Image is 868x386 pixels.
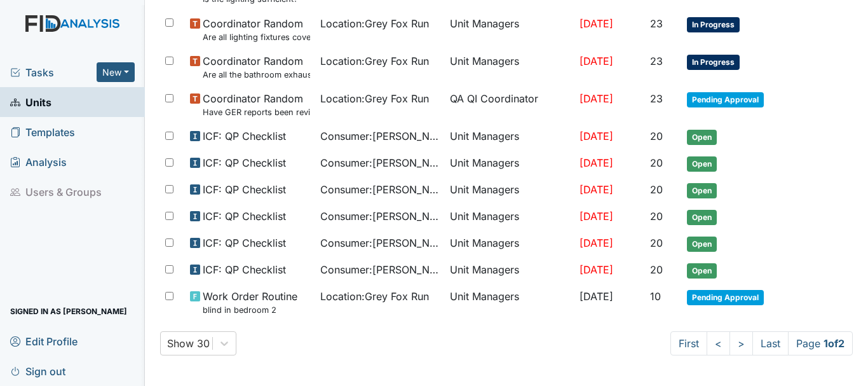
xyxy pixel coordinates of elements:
[203,31,309,43] small: Are all lighting fixtures covered and free of debris?
[580,237,613,249] span: [DATE]
[445,150,574,177] td: Unit Managers
[650,210,663,223] span: 20
[320,155,440,170] span: Consumer : [PERSON_NAME]
[650,263,663,276] span: 20
[650,55,663,67] span: 23
[650,183,663,196] span: 20
[687,130,717,145] span: Open
[167,336,210,351] div: Show 30
[788,331,853,355] span: Page
[445,177,574,203] td: Unit Managers
[687,156,717,172] span: Open
[445,11,574,48] td: Unit Managers
[10,65,97,80] a: Tasks
[10,331,78,351] span: Edit Profile
[10,122,75,142] span: Templates
[650,130,663,142] span: 20
[320,235,440,251] span: Consumer : [PERSON_NAME]
[707,331,730,355] a: <
[203,53,309,81] span: Coordinator Random Are all the bathroom exhaust fan covers clean and dust free?
[320,53,429,69] span: Location : Grey Fox Run
[445,257,574,284] td: Unit Managers
[580,130,613,142] span: [DATE]
[650,17,663,30] span: 23
[580,210,613,223] span: [DATE]
[10,152,67,172] span: Analysis
[687,17,740,32] span: In Progress
[97,62,135,82] button: New
[729,331,753,355] a: >
[580,156,613,169] span: [DATE]
[10,301,127,321] span: Signed in as [PERSON_NAME]
[445,123,574,150] td: Unit Managers
[320,128,440,144] span: Consumer : [PERSON_NAME]
[203,91,309,118] span: Coordinator Random Have GER reports been reviewed by managers within 72 hours of occurrence?
[203,128,286,144] span: ICF: QP Checklist
[445,86,574,123] td: QA QI Coordinator
[320,16,429,31] span: Location : Grey Fox Run
[687,237,717,252] span: Open
[687,263,717,279] span: Open
[203,182,286,197] span: ICF: QP Checklist
[687,92,764,107] span: Pending Approval
[580,92,613,105] span: [DATE]
[445,230,574,257] td: Unit Managers
[203,155,286,170] span: ICF: QP Checklist
[203,304,297,316] small: blind in bedroom 2
[687,290,764,305] span: Pending Approval
[580,263,613,276] span: [DATE]
[580,183,613,196] span: [DATE]
[445,284,574,321] td: Unit Managers
[320,91,429,106] span: Location : Grey Fox Run
[670,331,707,355] a: First
[580,55,613,67] span: [DATE]
[824,337,844,350] strong: 1 of 2
[445,48,574,86] td: Unit Managers
[670,331,853,355] nav: task-pagination
[10,92,51,112] span: Units
[203,69,309,81] small: Are all the bathroom exhaust fan covers clean and dust free?
[203,289,297,316] span: Work Order Routine blind in bedroom 2
[320,262,440,277] span: Consumer : [PERSON_NAME]
[445,203,574,230] td: Unit Managers
[203,209,286,224] span: ICF: QP Checklist
[203,262,286,277] span: ICF: QP Checklist
[580,290,613,303] span: [DATE]
[320,209,440,224] span: Consumer : [PERSON_NAME]
[687,55,740,70] span: In Progress
[203,16,309,43] span: Coordinator Random Are all lighting fixtures covered and free of debris?
[687,183,717,198] span: Open
[650,156,663,169] span: 20
[320,182,440,197] span: Consumer : [PERSON_NAME]
[320,289,429,304] span: Location : Grey Fox Run
[203,106,309,118] small: Have GER reports been reviewed by managers within 72 hours of occurrence?
[580,17,613,30] span: [DATE]
[650,290,661,303] span: 10
[203,235,286,251] span: ICF: QP Checklist
[650,92,663,105] span: 23
[687,210,717,225] span: Open
[650,237,663,249] span: 20
[752,331,789,355] a: Last
[10,361,65,381] span: Sign out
